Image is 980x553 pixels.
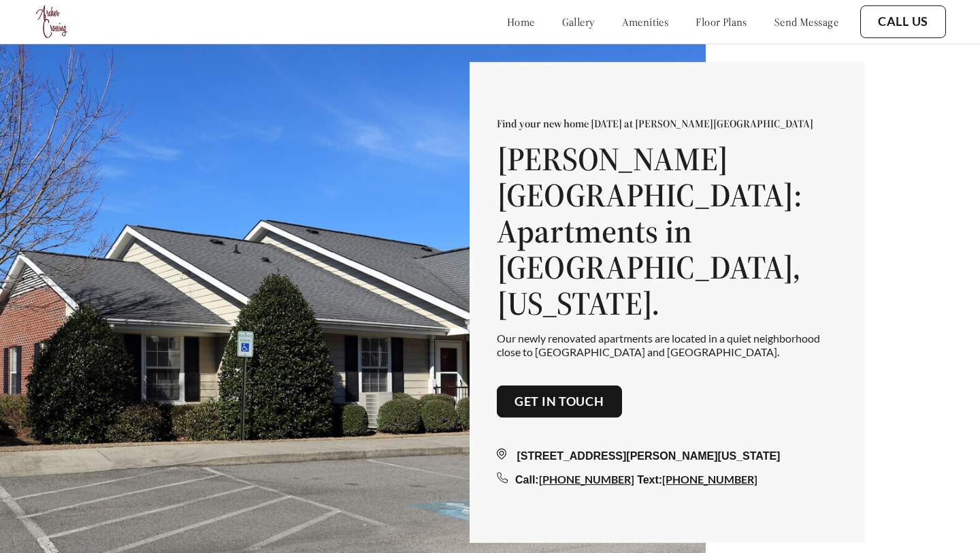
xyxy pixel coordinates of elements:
[497,142,837,321] h1: [PERSON_NAME][GEOGRAPHIC_DATA]: Apartments in [GEOGRAPHIC_DATA], [US_STATE].
[860,5,946,38] button: Call Us
[622,15,669,29] a: amenities
[515,474,539,486] span: Call:
[662,473,757,486] a: [PHONE_NUMBER]
[774,15,838,29] a: send message
[507,15,535,29] a: home
[696,15,747,29] a: floor plans
[878,14,928,29] a: Call Us
[497,332,837,358] p: Our newly renovated apartments are located in a quiet neighborhood close to [GEOGRAPHIC_DATA] and...
[637,474,662,486] span: Text:
[514,394,604,409] a: Get in touch
[497,385,622,418] button: Get in touch
[497,448,837,464] div: [STREET_ADDRESS][PERSON_NAME][US_STATE]
[34,3,71,40] img: Company logo
[562,15,595,29] a: gallery
[539,473,634,486] a: [PHONE_NUMBER]
[497,116,837,130] p: Find your new home [DATE] at [PERSON_NAME][GEOGRAPHIC_DATA]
